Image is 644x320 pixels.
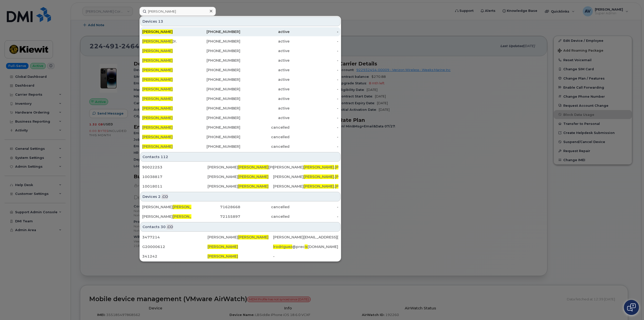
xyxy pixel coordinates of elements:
[140,27,340,36] a: [PERSON_NAME][PHONE_NUMBER]active-
[140,252,340,261] a: 341242[PERSON_NAME]-
[142,29,173,34] span: [PERSON_NAME]
[240,67,289,73] div: active
[238,165,269,169] span: [PERSON_NAME]
[139,7,216,16] input: Find something...
[167,224,173,229] span: .CO
[142,77,173,82] span: [PERSON_NAME]
[289,204,339,209] div: -
[191,96,241,101] div: [PHONE_NUMBER]
[191,106,241,111] div: [PHONE_NUMBER]
[304,184,334,189] span: [PERSON_NAME]
[273,244,338,249] div: @prec [DOMAIN_NAME]
[240,214,289,219] div: cancelled
[140,212,340,221] a: [PERSON_NAME][PERSON_NAME]72155897cancelled-
[140,46,340,55] a: [PERSON_NAME][PHONE_NUMBER]active-
[140,65,340,75] a: [PERSON_NAME][PHONE_NUMBER]active-
[238,184,269,189] span: [PERSON_NAME]
[162,194,168,199] span: .CO
[289,67,339,73] div: -
[289,144,339,149] div: -
[161,154,168,159] span: 112
[140,37,340,46] a: [PERSON_NAME]Jr.[PHONE_NUMBER]active-
[627,303,636,311] img: Open chat
[140,113,340,122] a: [PERSON_NAME][PHONE_NUMBER]active-
[173,214,203,219] span: [PERSON_NAME]
[142,96,173,101] span: [PERSON_NAME]
[208,244,238,249] span: [PERSON_NAME]
[289,39,339,44] div: -
[273,184,338,189] div: [PERSON_NAME] . @[DOMAIN_NAME]
[289,77,339,82] div: -
[191,144,241,149] div: [PHONE_NUMBER]
[140,202,340,211] a: [PERSON_NAME][PERSON_NAME]71628668cancelled-
[289,125,339,130] div: -
[140,242,340,251] a: G20000612[PERSON_NAME]lrodriguez@precis[DOMAIN_NAME]
[240,29,289,34] div: active
[140,75,340,84] a: [PERSON_NAME][PHONE_NUMBER]active-
[161,224,166,229] span: 30
[191,67,241,73] div: [PHONE_NUMBER]
[191,29,241,34] div: [PHONE_NUMBER]
[240,204,289,209] div: cancelled
[142,87,173,91] span: [PERSON_NAME]
[142,184,208,189] div: 10018011
[173,205,203,209] span: [PERSON_NAME]
[191,204,241,209] div: 71628668
[238,174,269,179] span: [PERSON_NAME]
[140,17,340,26] div: Devices
[191,77,241,82] div: [PHONE_NUMBER]
[142,106,173,111] span: [PERSON_NAME]
[142,254,208,259] div: 341242
[158,19,163,24] span: 13
[273,235,338,240] div: [PERSON_NAME][EMAIL_ADDRESS][PERSON_NAME][DOMAIN_NAME]
[140,56,340,65] a: [PERSON_NAME][PHONE_NUMBER]active-
[142,144,173,149] span: [PERSON_NAME]
[240,77,289,82] div: active
[142,49,173,53] span: [PERSON_NAME]
[140,172,340,181] a: 10038817[PERSON_NAME][PERSON_NAME][PERSON_NAME][PERSON_NAME].[PERSON_NAME][EMAIL_ADDRESS][DOMAIN_...
[140,192,340,201] div: Devices
[142,135,173,139] span: [PERSON_NAME]
[191,48,241,53] div: [PHONE_NUMBER]
[140,152,340,162] div: Contacts
[140,222,340,232] div: Contacts
[140,182,340,191] a: 10018011[PERSON_NAME][PERSON_NAME][PERSON_NAME][PERSON_NAME].[PERSON_NAME]@[DOMAIN_NAME]
[240,144,289,149] div: cancelled
[289,48,339,53] div: -
[142,235,208,240] div: 3477214
[191,125,241,130] div: [PHONE_NUMBER]
[191,214,241,219] div: 72155897
[335,165,365,169] span: [PERSON_NAME]
[142,165,208,170] div: 90022253
[142,214,191,219] div: [PERSON_NAME]
[240,48,289,53] div: active
[191,87,241,92] div: [PHONE_NUMBER]
[240,87,289,92] div: active
[208,174,273,179] div: [PERSON_NAME]
[191,39,241,44] div: [PHONE_NUMBER]
[208,235,273,240] div: [PERSON_NAME]
[142,174,208,179] div: 10038817
[273,254,338,259] div: -
[289,29,339,34] div: -
[208,165,273,170] div: [PERSON_NAME] [PERSON_NAME]
[140,132,340,141] a: [PERSON_NAME][PHONE_NUMBER]cancelled-
[289,115,339,120] div: -
[273,165,338,170] div: [PERSON_NAME] . @[DOMAIN_NAME]
[142,125,173,130] span: [PERSON_NAME]
[240,39,289,44] div: active
[191,115,241,120] div: [PHONE_NUMBER]
[335,174,365,179] span: [PERSON_NAME]
[191,134,241,139] div: [PHONE_NUMBER]
[240,96,289,101] div: active
[140,233,340,242] a: 3477214[PERSON_NAME][PERSON_NAME][PERSON_NAME][EMAIL_ADDRESS][PERSON_NAME][DOMAIN_NAME]
[289,106,339,111] div: -
[140,163,340,172] a: 90022253[PERSON_NAME][PERSON_NAME][PERSON_NAME][PERSON_NAME][PERSON_NAME].[PERSON_NAME]@[DOMAIN_N...
[140,142,340,151] a: [PERSON_NAME][PHONE_NUMBER]cancelled-
[304,174,334,179] span: [PERSON_NAME]
[289,134,339,139] div: -
[142,68,173,72] span: [PERSON_NAME]
[240,58,289,63] div: active
[191,58,241,63] div: [PHONE_NUMBER]
[238,235,269,239] span: [PERSON_NAME]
